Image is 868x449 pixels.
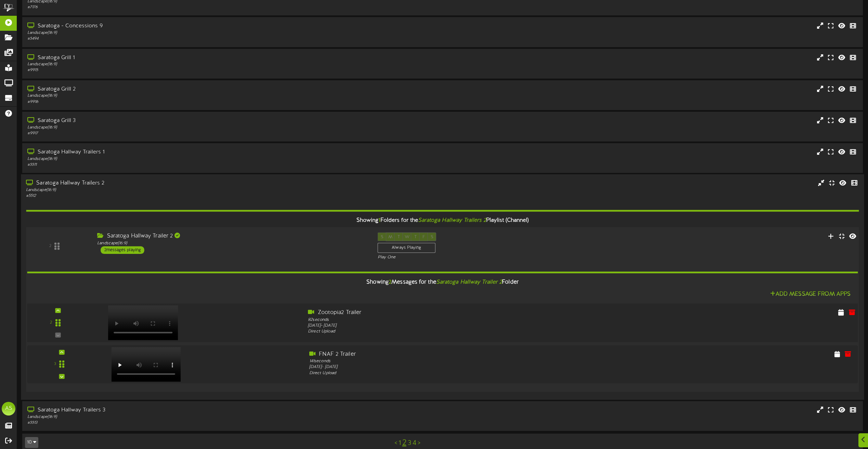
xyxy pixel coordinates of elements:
[27,131,367,136] div: # 9917
[402,438,406,447] a: 2
[27,420,367,426] div: # 5513
[378,243,436,253] div: Always Playing
[97,240,367,246] div: Landscape ( 16:9 )
[309,370,645,376] div: Direct Upload
[308,309,647,317] div: Zootopia2 Trailer
[27,22,367,30] div: Saratoga - Concessions 9
[27,125,367,131] div: Landscape ( 16:9 )
[27,67,367,73] div: # 9915
[27,36,367,42] div: # 5494
[26,193,367,199] div: # 5512
[378,218,380,224] span: 1
[768,290,853,299] button: Add Message From Apps
[27,117,367,125] div: Saratoga Grill 3
[399,439,401,447] a: 1
[27,93,367,99] div: Landscape ( 16:9 )
[27,148,367,156] div: Saratoga Hallway Trailers 1
[308,317,647,323] div: 82 seconds
[436,279,502,285] i: Saratoga Hallway Trailer 2
[26,187,367,193] div: Landscape ( 16:9 )
[408,439,411,447] a: 3
[308,323,647,329] div: [DATE] - [DATE]
[27,162,367,168] div: # 5511
[27,406,367,414] div: Saratoga Hallway Trailers 3
[27,85,367,93] div: Saratoga Grill 2
[309,351,645,358] div: FNAF 2 Trailer
[27,30,367,36] div: Landscape ( 16:9 )
[27,62,367,67] div: Landscape ( 16:9 )
[22,275,863,290] div: Showing Messages for the Folder
[101,246,144,254] div: 2 messages playing
[309,358,645,364] div: 141 seconds
[394,439,397,447] a: <
[27,4,367,10] div: # 7176
[309,364,645,370] div: [DATE] - [DATE]
[308,329,647,335] div: Direct Upload
[413,439,416,447] a: 4
[26,179,367,187] div: Saratoga Hallway Trailers 2
[21,213,864,228] div: Showing Folders for the Playlist (Channel)
[27,414,367,420] div: Landscape ( 16:9 )
[25,437,38,448] button: 10
[378,255,578,260] div: Play One
[27,99,367,105] div: # 9916
[2,402,15,416] div: AS
[27,156,367,162] div: Landscape ( 16:9 )
[389,279,391,285] span: 2
[418,439,420,447] a: >
[418,218,486,224] i: Saratoga Hallway Trailers 2
[27,54,367,62] div: Saratoga Grill 1
[97,232,367,240] div: Saratoga Hallway Trailer 2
